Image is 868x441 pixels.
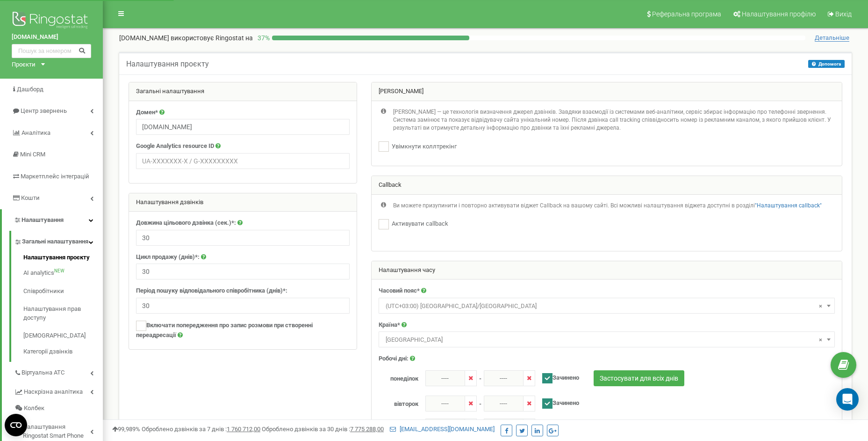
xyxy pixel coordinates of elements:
label: Зачинено [535,396,579,409]
span: × [819,333,822,346]
span: × [819,300,822,313]
span: Віртуальна АТС [22,368,65,377]
span: Mini CRM [20,151,45,158]
span: Загальні налаштування [22,237,88,246]
span: Маркетплейс інтеграцій [21,173,89,180]
label: Період пошуку відповідального співробітника (днів)*: [136,287,287,295]
a: [DOMAIN_NAME] [12,33,91,42]
a: Налаштування проєкту [23,253,103,265]
div: Загальні налаштування [129,82,357,101]
label: Цикл продажу (днів)*: [136,253,200,262]
label: Google Analytics resource ID [136,142,214,151]
label: Увімкнути коллтрекінг [389,142,457,151]
input: example.com [136,119,350,135]
div: Налаштування дзвінків [129,193,357,212]
label: Довжина цільового дзвінка (сек.)*: [136,219,236,228]
span: Ukraine [382,333,832,346]
a: [EMAIL_ADDRESS][DOMAIN_NAME] [390,426,495,433]
button: Застосувати для всіх днів [594,370,684,386]
span: Реферальна програма [652,10,721,18]
label: Часовий пояс* [379,287,420,295]
u: 7 775 288,00 [350,426,384,433]
span: Ukraine [379,331,835,347]
label: Зачинено [535,419,579,432]
p: Ви можете призупинити і повторно активувати віджет Callback на вашому сайті. Всі можливі налаштув... [393,202,822,210]
div: Open Intercom Messenger [836,388,859,411]
a: Колбек [14,400,103,417]
h5: Налаштування проєкту [126,60,209,68]
button: Допомога [808,60,845,68]
a: Загальні налаштування [14,231,103,250]
label: Домен* [136,108,158,117]
span: Вихід [835,10,852,18]
a: Категорії дзвінків [23,345,103,356]
p: 37 % [253,33,272,43]
p: [PERSON_NAME] — це технологія визначення джерел дзвінків. Завдяки взаємодії із системами веб-анал... [393,108,835,132]
a: AI analyticsNEW [23,264,103,282]
span: - [479,370,481,383]
label: понеділок [372,370,425,383]
label: Робочі дні: [379,354,409,363]
a: Співробітники [23,282,103,301]
span: 99,989% [112,426,140,433]
img: Ringostat logo [12,9,91,33]
label: вівторок [372,396,425,409]
span: Наскрізна аналітика [24,388,83,397]
a: Налаштування [2,209,103,231]
label: Включати попередження про запис розмови при створенні переадресації [136,321,350,340]
span: Оброблено дзвінків за 7 днів : [142,426,260,433]
span: (UTC+03:00) Europe/Kiev [379,298,835,314]
u: 1 760 712,00 [227,426,260,433]
span: Детальніше [815,34,849,42]
a: Наскрізна аналітика [14,381,103,400]
label: Зачинено [535,370,579,383]
div: [PERSON_NAME] [372,82,842,101]
p: [DOMAIN_NAME] [119,33,253,43]
span: Центр звернень [21,107,67,114]
span: Дашборд [17,86,43,93]
span: - [479,419,481,432]
label: Країна* [379,321,400,330]
span: - [479,396,481,409]
div: Налаштування часу [372,261,842,280]
input: UA-XXXXXXX-X / G-XXXXXXXXX [136,153,350,169]
span: Колбек [24,404,44,413]
input: Пошук за номером [12,44,91,58]
span: використовує Ringostat на [171,34,253,42]
button: Open CMP widget [5,414,27,436]
span: Оброблено дзвінків за 30 днів : [262,426,384,433]
a: "Налаштування callback" [755,202,822,209]
a: Віртуальна АТС [14,362,103,381]
span: (UTC+03:00) Europe/Kiev [382,300,832,313]
span: Налаштування [22,216,64,223]
label: середа [372,419,425,432]
span: Кошти [21,194,40,201]
a: Налаштування прав доступу [23,300,103,327]
div: Callback [372,176,842,195]
div: Проєкти [12,60,36,69]
span: Аналiтика [22,129,50,136]
span: Налаштування Ringostat Smart Phone [23,423,90,440]
a: [DEMOGRAPHIC_DATA] [23,327,103,345]
label: Активувати callback [389,220,448,228]
span: Налаштування профілю [742,10,816,18]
